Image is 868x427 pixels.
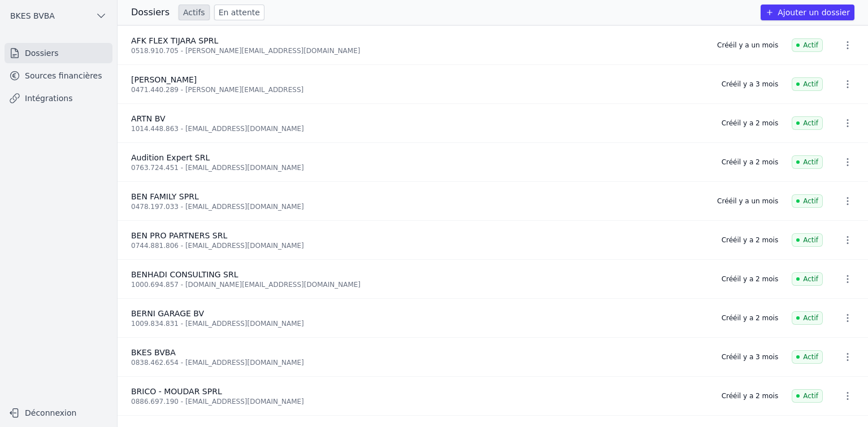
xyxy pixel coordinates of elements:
span: [PERSON_NAME] [131,75,197,84]
div: Créé il y a un mois [717,197,778,206]
div: 0886.697.190 - [EMAIL_ADDRESS][DOMAIN_NAME] [131,397,708,406]
div: Créé il y a 3 mois [722,352,778,361]
a: Intégrations [5,88,112,108]
div: Créé il y a 3 mois [722,80,778,89]
span: BEN PRO PARTNERS SRL [131,231,227,240]
span: BENHADI CONSULTING SRL [131,270,238,279]
span: AFK FLEX TIJARA SPRL [131,36,218,45]
div: 1000.694.857 - [DOMAIN_NAME][EMAIL_ADDRESS][DOMAIN_NAME] [131,280,708,289]
button: Ajouter un dossier [761,5,854,20]
div: 0518.910.705 - [PERSON_NAME][EMAIL_ADDRESS][DOMAIN_NAME] [131,46,704,55]
span: Audition Expert SRL [131,153,210,162]
a: Dossiers [5,43,112,63]
span: Actif [792,194,823,208]
div: 1009.834.831 - [EMAIL_ADDRESS][DOMAIN_NAME] [131,319,708,328]
span: BKES BVBA [10,10,55,21]
span: Actif [792,350,823,364]
div: Créé il y a 2 mois [722,391,778,400]
span: Actif [792,38,823,52]
div: Créé il y a 2 mois [722,236,778,245]
div: Créé il y a 2 mois [722,313,778,323]
button: Déconnexion [5,404,112,422]
span: Actif [792,233,823,247]
span: BRICO - MOUDAR SPRL [131,387,222,396]
div: Créé il y a un mois [717,41,778,50]
div: 0471.440.289 - [PERSON_NAME][EMAIL_ADDRESS] [131,85,708,94]
span: Actif [792,389,823,403]
span: Actif [792,272,823,286]
span: BKES BVBA [131,348,176,357]
a: Actifs [179,5,210,20]
div: 0744.881.806 - [EMAIL_ADDRESS][DOMAIN_NAME] [131,241,708,250]
a: En attente [214,5,264,20]
a: Sources financières [5,66,112,86]
div: Créé il y a 2 mois [722,119,778,128]
span: Actif [792,311,823,325]
div: Créé il y a 2 mois [722,158,778,167]
div: 0478.197.033 - [EMAIL_ADDRESS][DOMAIN_NAME] [131,202,704,211]
span: Actif [792,77,823,91]
h3: Dossiers [131,6,170,19]
div: 1014.448.863 - [EMAIL_ADDRESS][DOMAIN_NAME] [131,124,708,133]
div: Créé il y a 2 mois [722,274,778,284]
span: BERNI GARAGE BV [131,309,204,318]
div: 0763.724.451 - [EMAIL_ADDRESS][DOMAIN_NAME] [131,163,708,172]
span: BEN FAMILY SPRL [131,192,199,201]
span: Actif [792,155,823,169]
span: ARTN BV [131,114,166,123]
span: Actif [792,116,823,130]
button: BKES BVBA [5,7,112,25]
div: 0838.462.654 - [EMAIL_ADDRESS][DOMAIN_NAME] [131,358,708,367]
